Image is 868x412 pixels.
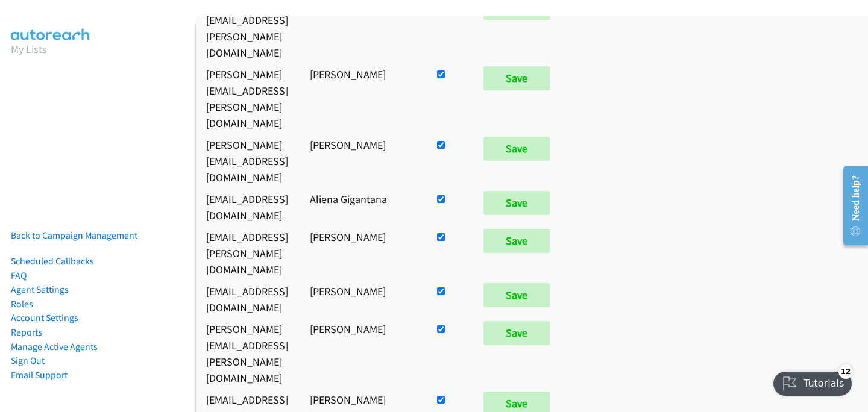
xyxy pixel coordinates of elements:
[299,318,424,389] td: [PERSON_NAME]
[834,158,868,254] iframe: Resource Center
[299,280,424,318] td: [PERSON_NAME]
[11,355,45,366] a: Sign Out
[299,188,424,226] td: Aliena Gigantana
[195,226,299,280] td: [EMAIL_ADDRESS][PERSON_NAME][DOMAIN_NAME]
[11,298,33,310] a: Roles
[11,42,47,56] a: My Lists
[483,283,550,307] input: Save
[299,226,424,280] td: [PERSON_NAME]
[11,270,27,281] a: FAQ
[11,341,98,352] a: Manage Active Agents
[195,188,299,226] td: [EMAIL_ADDRESS][DOMAIN_NAME]
[11,369,68,381] a: Email Support
[195,318,299,389] td: [PERSON_NAME][EMAIL_ADDRESS][PERSON_NAME][DOMAIN_NAME]
[11,284,69,295] a: Agent Settings
[299,134,424,188] td: [PERSON_NAME]
[11,312,78,323] a: Account Settings
[483,229,550,253] input: Save
[195,63,299,134] td: [PERSON_NAME][EMAIL_ADDRESS][PERSON_NAME][DOMAIN_NAME]
[483,191,550,215] input: Save
[195,280,299,318] td: [EMAIL_ADDRESS][DOMAIN_NAME]
[483,321,550,345] input: Save
[483,137,550,161] input: Save
[11,229,137,241] a: Back to Campaign Management
[766,360,859,403] iframe: Checklist
[195,134,299,188] td: [PERSON_NAME][EMAIL_ADDRESS][DOMAIN_NAME]
[11,326,42,338] a: Reports
[11,255,94,267] a: Scheduled Callbacks
[483,66,550,90] input: Save
[299,63,424,134] td: [PERSON_NAME]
